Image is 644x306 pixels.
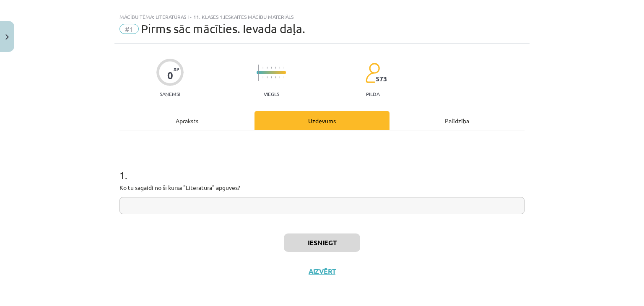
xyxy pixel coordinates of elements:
div: Apraksts [119,111,254,130]
img: icon-short-line-57e1e144782c952c97e751825c79c345078a6d821885a25fce030b3d8c18986b.svg [267,67,267,69]
span: XP [174,67,179,71]
img: students-c634bb4e5e11cddfef0936a35e636f08e4e9abd3cc4e673bd6f9a4125e45ecb1.svg [365,62,380,83]
span: #1 [119,24,139,34]
img: icon-short-line-57e1e144782c952c97e751825c79c345078a6d821885a25fce030b3d8c18986b.svg [283,76,284,78]
img: icon-short-line-57e1e144782c952c97e751825c79c345078a6d821885a25fce030b3d8c18986b.svg [275,67,276,69]
p: Viegls [264,91,279,97]
img: icon-short-line-57e1e144782c952c97e751825c79c345078a6d821885a25fce030b3d8c18986b.svg [262,76,263,78]
div: Palīdzība [390,111,525,130]
img: icon-close-lesson-0947bae3869378f0d4975bcd49f059093ad1ed9edebbc8119c70593378902aed.svg [5,34,9,40]
h1: 1 . [119,155,525,181]
p: pilda [366,91,379,97]
img: icon-long-line-d9ea69661e0d244f92f715978eff75569469978d946b2353a9bb055b3ed8787d.svg [258,65,259,81]
p: Saņemsi [156,91,184,97]
span: Pirms sāc mācīties. Ievada daļa. [141,22,305,36]
div: 0 [167,70,173,81]
button: Aizvērt [306,267,338,275]
img: icon-short-line-57e1e144782c952c97e751825c79c345078a6d821885a25fce030b3d8c18986b.svg [279,76,280,78]
p: Ko tu sagaidi no šī kursa "Literatūra" apguves? [119,183,525,192]
img: icon-short-line-57e1e144782c952c97e751825c79c345078a6d821885a25fce030b3d8c18986b.svg [275,76,276,78]
img: icon-short-line-57e1e144782c952c97e751825c79c345078a6d821885a25fce030b3d8c18986b.svg [267,76,267,78]
div: Mācību tēma: Literatūras i - 11. klases 1.ieskaites mācību materiāls [119,14,525,20]
img: icon-short-line-57e1e144782c952c97e751825c79c345078a6d821885a25fce030b3d8c18986b.svg [271,67,272,69]
img: icon-short-line-57e1e144782c952c97e751825c79c345078a6d821885a25fce030b3d8c18986b.svg [262,67,263,69]
img: icon-short-line-57e1e144782c952c97e751825c79c345078a6d821885a25fce030b3d8c18986b.svg [283,67,284,69]
img: icon-short-line-57e1e144782c952c97e751825c79c345078a6d821885a25fce030b3d8c18986b.svg [279,67,280,69]
img: icon-short-line-57e1e144782c952c97e751825c79c345078a6d821885a25fce030b3d8c18986b.svg [271,76,272,78]
button: Iesniegt [284,233,360,252]
div: Uzdevums [254,111,390,130]
span: 573 [376,75,387,83]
